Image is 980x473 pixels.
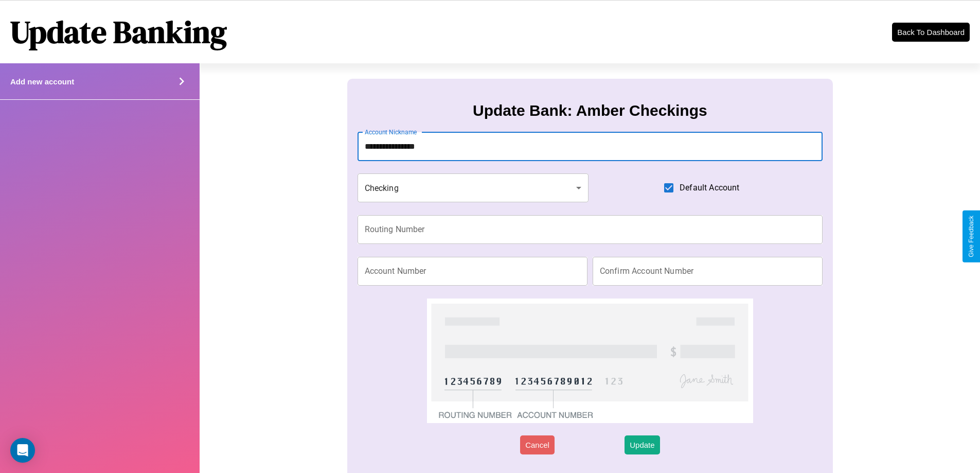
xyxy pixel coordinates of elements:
h4: Add new account [10,77,74,86]
div: Give Feedback [968,216,975,257]
span: Default Account [680,182,739,194]
button: Cancel [520,435,555,454]
h1: Update Banking [10,11,227,53]
label: Account Nickname [365,128,417,136]
h3: Update Bank: Amber Checkings [473,102,707,119]
button: Back To Dashboard [892,23,970,42]
button: Update [625,435,660,454]
div: Checking [358,173,589,202]
div: Open Intercom Messenger [10,438,35,463]
img: check [427,299,753,423]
